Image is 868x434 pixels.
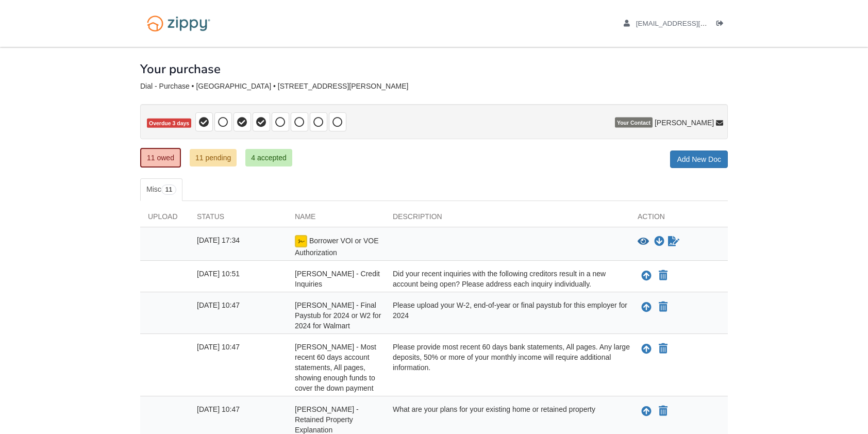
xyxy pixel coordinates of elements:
[667,235,680,247] a: Sign Form
[658,269,669,281] button: Declare Caitlyn Dial - Credit Inquiries not applicable
[658,342,669,355] button: Declare Caitlyn Dial - Most recent 60 days account statements, All pages, showing enough funds to...
[147,119,191,128] span: Overdue 3 days
[295,270,380,288] span: [PERSON_NAME] - Credit Inquiries
[295,237,378,257] span: Borrower VOI or VOE Authorization
[295,343,376,392] span: [PERSON_NAME] - Most recent 60 days account statements, All pages, showing enough funds to cover ...
[197,301,240,309] span: [DATE] 10:47
[161,185,176,195] span: 11
[654,237,664,245] a: Download Borrower VOI or VOE Authorization
[640,269,653,282] button: Upload Caitlyn Dial - Credit Inquiries
[190,149,237,166] a: 11 pending
[385,269,630,289] div: Did your recent inquiries with the following creditors result in a new account being open? Please...
[630,211,728,227] div: Action
[189,211,287,227] div: Status
[295,235,307,247] img: Ready for you to esign
[197,236,240,244] span: [DATE] 17:34
[640,300,653,313] button: Upload Caitlyn Dial - Final Paystub for 2024 or W2 for 2024 for Walmart
[670,151,728,168] a: Add New Doc
[640,404,653,418] button: Upload Caitlyn Dial - Retained Property Explanation
[140,82,728,91] div: Dial - Purchase • [GEOGRAPHIC_DATA] • [STREET_ADDRESS][PERSON_NAME]
[287,211,385,227] div: Name
[640,342,653,355] button: Upload Caitlyn Dial - Most recent 60 days account statements, All pages, showing enough funds to ...
[716,20,728,30] a: Log out
[385,211,630,227] div: Description
[658,301,669,313] button: Declare Caitlyn Dial - Final Paystub for 2024 or W2 for 2024 for Walmart not applicable
[624,20,754,30] a: edit profile
[140,10,217,37] img: Logo
[658,405,669,417] button: Declare Caitlyn Dial - Retained Property Explanation not applicable
[385,342,630,393] div: Please provide most recent 60 days bank statements, All pages. Any large deposits, 50% or more of...
[615,118,653,128] span: Your Contact
[295,405,359,434] span: [PERSON_NAME] - Retained Property Explanation
[655,118,714,128] span: [PERSON_NAME]
[140,178,182,201] a: Misc
[140,148,181,168] a: 11 owed
[197,343,240,351] span: [DATE] 10:47
[638,236,649,246] button: View Borrower VOI or VOE Authorization
[197,405,240,413] span: [DATE] 10:47
[245,149,292,166] a: 4 accepted
[295,301,381,330] span: [PERSON_NAME] - Final Paystub for 2024 or W2 for 2024 for Walmart
[385,300,630,331] div: Please upload your W-2, end-of-year or final paystub for this employer for 2024
[636,20,754,27] span: crdial20@gmail.com
[140,211,189,227] div: Upload
[197,270,240,278] span: [DATE] 10:51
[140,62,221,76] h1: Your purchase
